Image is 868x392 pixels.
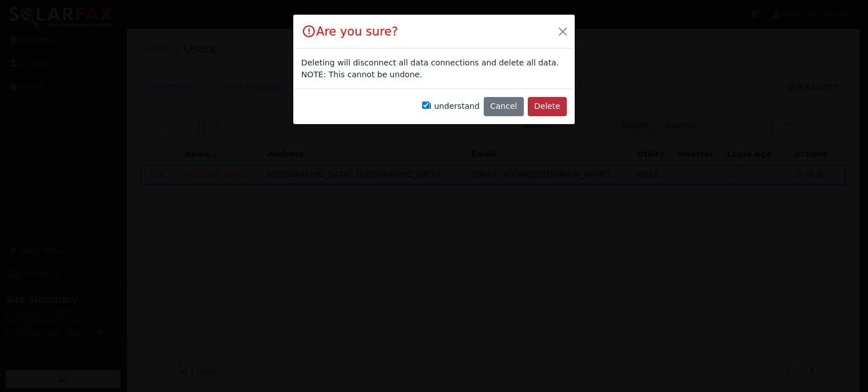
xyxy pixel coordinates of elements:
button: Cancel [484,97,524,116]
button: Delete [528,97,567,116]
h4: Are you sure? [301,23,398,41]
label: I understand [422,100,480,112]
input: I understand [422,102,429,109]
div: Deleting will disconnect all data connections and delete all data. NOTE: This cannot be undone. [301,57,567,81]
button: Close [555,23,571,39]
